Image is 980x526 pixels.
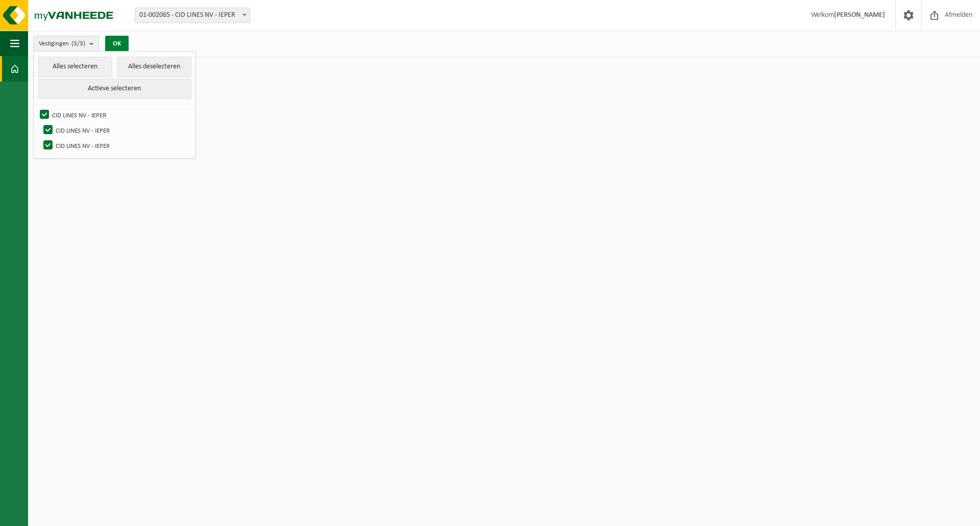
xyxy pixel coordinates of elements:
[834,11,885,19] strong: [PERSON_NAME]
[41,138,191,153] label: CID LINES NV - IEPER
[105,36,129,52] button: OK
[117,57,191,77] button: Alles deselecteren
[71,40,85,47] count: (3/3)
[38,107,191,122] label: CID LINES NV - IEPER
[33,36,99,51] button: Vestigingen(3/3)
[38,57,112,77] button: Alles selecteren
[135,8,250,23] span: 01-002065 - CID LINES NV - IEPER
[135,8,250,22] span: 01-002065 - CID LINES NV - IEPER
[38,79,191,99] button: Actieve selecteren
[39,36,85,52] span: Vestigingen
[41,122,191,138] label: CID LINES NV - IEPER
